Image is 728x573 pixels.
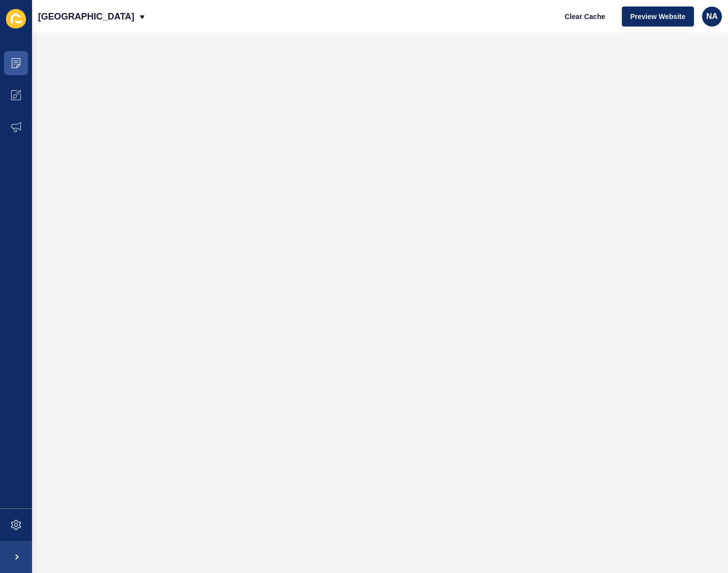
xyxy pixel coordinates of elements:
[622,7,694,27] button: Preview Website
[630,12,685,22] span: Preview Website
[565,12,605,22] span: Clear Cache
[556,7,614,27] button: Clear Cache
[38,4,134,29] p: [GEOGRAPHIC_DATA]
[706,12,717,22] span: NA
